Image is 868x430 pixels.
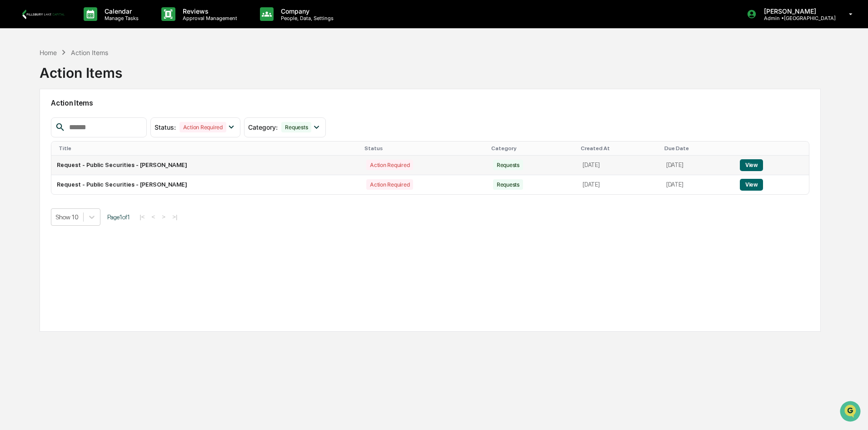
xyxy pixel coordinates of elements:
div: 🗄️ [66,116,73,123]
p: How can we help? [9,19,165,34]
div: 🔎 [9,133,16,140]
p: [PERSON_NAME] [757,7,836,15]
button: Start new chat [155,72,165,83]
iframe: Open customer support [839,400,863,425]
p: Calendar [97,7,143,15]
td: [DATE] [661,175,734,194]
div: Action Items [71,49,108,56]
p: Reviews [175,7,242,15]
div: Start new chat [31,70,149,79]
a: View [740,181,763,188]
td: Request - Public Securities - [PERSON_NAME] [51,156,361,175]
span: Page 1 of 1 [107,213,130,221]
img: logo [22,9,65,19]
div: Requests [281,122,311,132]
div: Category [491,145,574,152]
div: We're available if you need us! [31,79,115,86]
span: Attestations [75,115,113,124]
a: View [740,162,763,168]
span: Category : [248,123,278,131]
a: 🗄️Attestations [62,111,116,127]
p: Admin • [GEOGRAPHIC_DATA] [757,15,836,21]
div: Home [40,49,57,56]
span: Pylon [90,154,110,161]
td: [DATE] [661,156,734,175]
div: Action Required [180,122,226,132]
td: [DATE] [577,156,661,175]
button: |< [137,213,147,221]
p: Approval Management [175,15,242,21]
button: >| [170,213,180,221]
div: Action Required [366,179,413,190]
button: View [740,179,763,191]
p: Company [274,7,338,15]
div: Created At [581,145,657,152]
button: View [740,159,763,171]
div: Action Required [366,160,413,170]
td: Request - Public Securities - [PERSON_NAME] [51,175,361,194]
span: Status : [155,123,176,131]
p: People, Data, Settings [274,15,338,21]
td: [DATE] [577,175,661,194]
div: Requests [493,160,523,170]
div: Action Items [40,57,122,81]
img: 1746055101610-c473b297-6a78-478c-a979-82029cc54cd1 [9,70,25,86]
div: Requests [493,179,523,190]
h2: Action Items [51,99,809,107]
div: 🖐️ [9,116,16,123]
div: Title [59,145,357,152]
span: Preclearance [18,115,59,124]
div: Status [364,145,484,152]
p: Manage Tasks [97,15,143,21]
a: Powered byPylon [64,154,110,161]
span: Data Lookup [18,132,57,141]
div: Due Date [664,145,731,152]
a: 🔎Data Lookup [5,128,61,145]
button: < [149,213,158,221]
button: > [159,213,168,221]
a: 🖐️Preclearance [5,111,62,127]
